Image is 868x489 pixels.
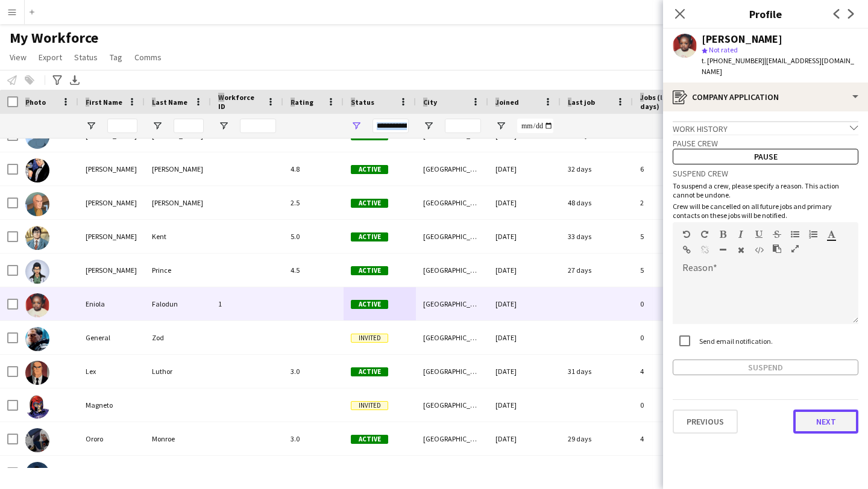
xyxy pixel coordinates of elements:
div: [DATE] [488,152,561,185]
button: Pause [673,149,858,164]
input: Joined Filter Input [517,119,553,133]
button: Paste as plain text [773,244,781,254]
div: 4.5 [283,254,344,287]
div: 2.5 [283,186,344,219]
div: [DATE] [488,321,561,354]
span: Active [351,300,388,309]
label: Send email notification. [697,337,773,346]
a: Status [69,49,102,65]
button: Open Filter Menu [423,120,434,131]
input: Workforce ID Filter Input [240,119,276,133]
div: [PERSON_NAME] [78,254,145,287]
div: 3.5 [283,456,344,489]
div: 3 [633,456,711,489]
div: Ororo [78,422,145,455]
button: Clear Formatting [737,245,745,255]
div: Cobblepot [145,456,211,489]
span: t. [PHONE_NUMBER] [702,56,764,65]
div: [GEOGRAPHIC_DATA] [416,220,488,253]
span: City [423,98,437,107]
div: 3.0 [283,422,344,455]
app-action-btn: Advanced filters [50,73,64,87]
div: [DATE] [488,422,561,455]
span: Active [351,232,388,241]
span: Active [351,367,388,376]
span: Not rated [709,45,738,54]
div: [PERSON_NAME] [78,152,145,185]
div: [PERSON_NAME] [145,152,211,185]
span: Active [351,199,388,208]
img: Diana Prince [25,260,49,284]
div: 5 [633,220,711,253]
div: 32 days [561,152,633,185]
div: 48 days [561,186,633,219]
div: [GEOGRAPHIC_DATA] [416,287,488,320]
a: Comms [130,49,166,65]
span: My Workforce [10,29,98,47]
div: Monroe [145,422,211,455]
div: 2 [633,186,711,219]
input: First Name Filter Input [107,119,137,133]
div: Work history [673,121,858,134]
a: Tag [105,49,127,65]
img: Lex Luthor [25,361,49,385]
span: Rating [291,98,313,107]
div: 6 [633,152,711,185]
button: Open Filter Menu [495,120,506,131]
div: 0 [633,321,711,354]
div: Zod [145,321,211,354]
span: Invited [351,334,388,343]
button: HTML Code [755,245,763,255]
a: Export [34,49,67,65]
span: Photo [25,98,46,107]
div: 3.0 [283,355,344,388]
img: Eniola Falodun [25,293,49,317]
button: Open Filter Menu [86,120,96,131]
div: [GEOGRAPHIC_DATA] [416,254,488,287]
a: View [5,49,31,65]
div: 31 days [561,355,633,388]
img: Bruce Wayne [25,158,49,182]
div: 4 [633,422,711,455]
div: 0 [633,287,711,320]
div: [GEOGRAPHIC_DATA] [416,152,488,185]
button: Next [793,410,858,434]
div: [DATE] [488,355,561,388]
h3: Profile [663,6,868,22]
div: General [78,321,145,354]
span: | [EMAIL_ADDRESS][DOMAIN_NAME] [702,56,854,76]
input: Last Name Filter Input [174,119,204,133]
div: [GEOGRAPHIC_DATA] [416,388,488,422]
span: Active [351,435,388,444]
button: Open Filter Menu [351,120,362,131]
img: Charles Xavier [25,192,49,216]
div: 4.8 [283,152,344,185]
p: To suspend a crew, please specify a reason. This action cannot be undone. [673,181,858,199]
div: 33 days [561,220,633,253]
div: [GEOGRAPHIC_DATA] [416,186,488,219]
span: Active [351,266,388,275]
span: Jobs (last 90 days) [640,93,690,111]
div: 27 days [561,254,633,287]
div: Luthor [145,355,211,388]
div: [PERSON_NAME] [78,186,145,219]
div: 4 [633,355,711,388]
div: [GEOGRAPHIC_DATA] [416,456,488,489]
div: 5.0 [283,220,344,253]
button: Horizontal Line [719,245,727,255]
span: Last Name [152,98,187,107]
div: 0 [633,388,711,422]
div: 38 days [561,456,633,489]
img: Ororo Monroe [25,428,49,452]
button: Ordered List [809,229,817,239]
div: 1 [211,287,283,320]
div: Falodun [145,287,211,320]
h3: Suspend crew [673,168,858,179]
div: Company application [663,83,868,111]
div: [GEOGRAPHIC_DATA] [416,422,488,455]
div: Kent [145,220,211,253]
p: Crew will be cancelled on all future jobs and primary contacts on these jobs will be notified. [673,202,858,220]
img: Magneto [25,394,49,419]
div: 29 days [561,422,633,455]
button: Previous [673,410,738,434]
